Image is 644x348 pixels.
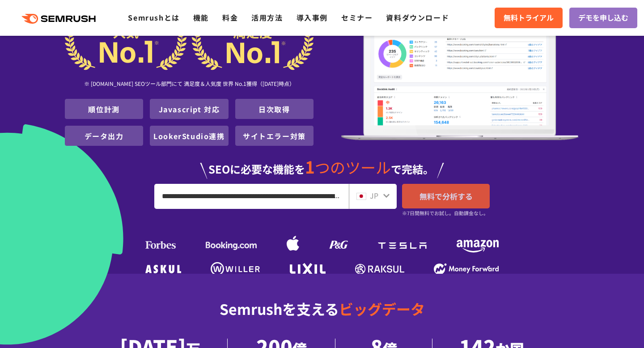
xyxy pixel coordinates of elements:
a: Semrushとは [128,12,179,23]
div: ※ [DOMAIN_NAME] SEOツール部門にて 満足度＆人気度 世界 No.1獲得（[DATE]時点） [65,70,314,99]
a: 資料ダウンロード [386,12,449,23]
a: 日次取得 [258,104,290,115]
a: セミナー [341,12,373,23]
span: 無料トライアル [504,12,554,24]
div: Semrushを支える [65,293,579,339]
a: 無料で分析する [402,184,490,208]
span: JP [370,190,378,201]
small: ※7日間無料でお試し。自動課金なし。 [402,209,488,217]
a: 導入事例 [297,12,328,23]
span: で完結。 [391,161,434,177]
span: 1 [305,154,315,178]
a: 無料トライアル [495,8,563,28]
a: サイトエラー対策 [243,131,306,141]
a: デモを申し込む [569,8,637,28]
div: SEOに必要な機能を [65,149,579,179]
span: ビッグデータ [339,298,425,319]
span: つのツール [315,156,391,178]
a: 順位計測 [88,104,119,115]
span: デモを申し込む [578,12,628,24]
a: 料金 [222,12,238,23]
span: 無料で分析する [419,191,473,202]
input: URL、キーワードを入力してください [155,184,348,208]
a: LookerStudio連携 [153,131,225,141]
a: 機能 [193,12,209,23]
a: 活用方法 [251,12,283,23]
a: データ出力 [85,131,124,141]
a: Javascript 対応 [159,104,220,115]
